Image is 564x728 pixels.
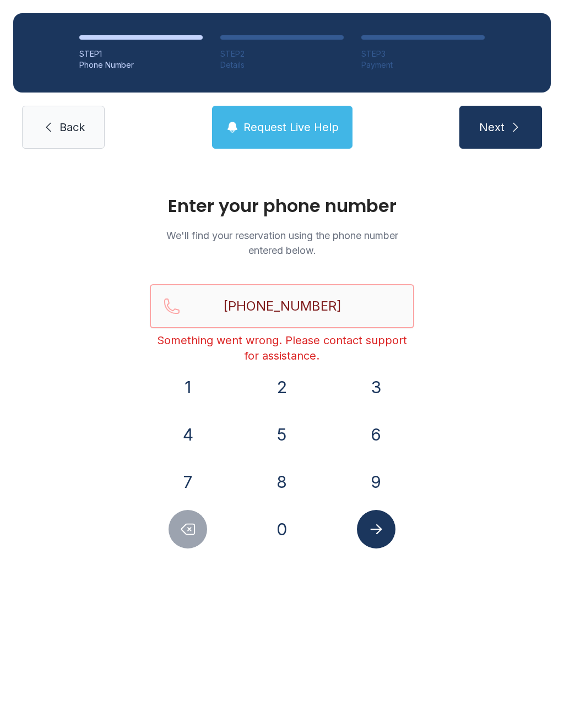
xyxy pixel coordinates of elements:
[263,415,301,454] button: 5
[263,368,301,406] button: 2
[479,119,505,135] span: Next
[357,510,395,548] button: Submit lookup form
[79,48,203,59] div: STEP 1
[169,415,207,454] button: 4
[220,59,344,70] div: Details
[243,119,339,135] span: Request Live Help
[150,333,414,363] div: Something went wrong. Please contact support for assistance.
[220,48,344,59] div: STEP 2
[357,463,395,501] button: 9
[361,59,485,70] div: Payment
[59,119,85,135] span: Back
[150,284,414,328] input: Reservation phone number
[357,415,395,454] button: 6
[150,197,414,215] h1: Enter your phone number
[169,463,207,501] button: 7
[79,59,203,70] div: Phone Number
[357,368,395,406] button: 3
[169,510,207,548] button: Delete number
[169,368,207,406] button: 1
[263,463,301,501] button: 8
[361,48,485,59] div: STEP 3
[150,228,414,258] p: We'll find your reservation using the phone number entered below.
[263,510,301,548] button: 0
